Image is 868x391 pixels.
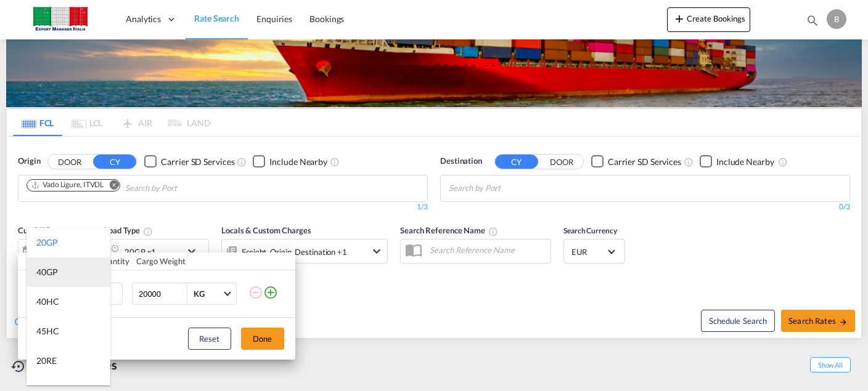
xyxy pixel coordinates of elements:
div: 20RE [36,355,57,367]
div: 40GP [36,266,58,278]
div: 20GP [36,236,58,249]
div: 45HC [36,325,59,337]
div: 40HC [36,296,59,308]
